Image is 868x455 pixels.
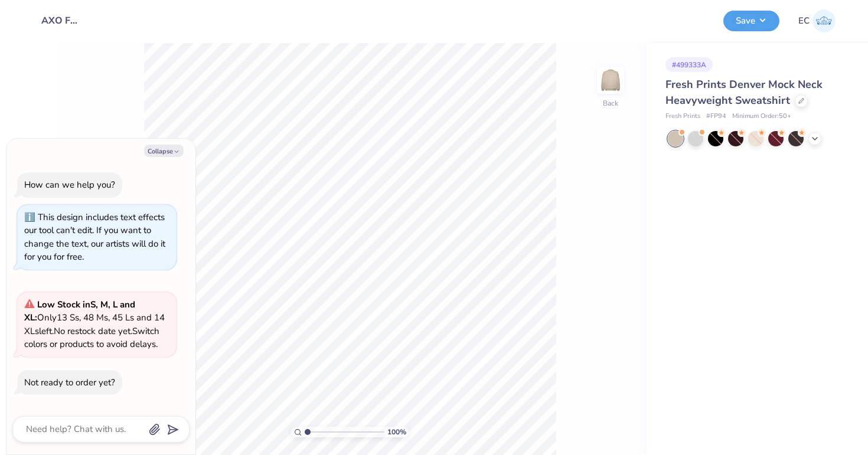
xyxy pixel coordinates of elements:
[24,299,165,351] span: Only 13 Ss, 48 Ms, 45 Ls and 14 XLs left. Switch colors or products to avoid delays.
[732,112,791,122] span: Minimum Order: 50 +
[24,377,115,388] div: Not ready to order yet?
[144,145,184,157] button: Collapse
[723,11,779,31] button: Save
[599,68,622,92] img: Back
[24,211,165,263] div: This design includes text effects our tool can't edit. If you want to change the text, our artist...
[32,9,90,32] input: Untitled Design
[665,112,700,122] span: Fresh Prints
[665,77,823,107] span: Fresh Prints Denver Mock Neck Heavyweight Sweatshirt
[387,427,406,437] span: 100 %
[24,179,115,191] div: How can we help you?
[665,57,713,72] div: # 499333A
[812,9,836,32] img: Emma Cramond
[798,14,810,28] span: EC
[798,9,836,32] a: EC
[24,299,135,324] strong: Low Stock in S, M, L and XL :
[603,98,618,109] div: Back
[706,112,726,122] span: # FP94
[54,325,132,337] span: No restock date yet.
